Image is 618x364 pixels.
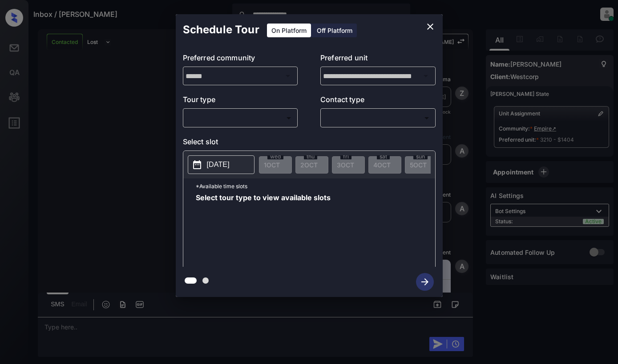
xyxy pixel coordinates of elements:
h2: Schedule Tour [176,14,267,45]
span: Select tour type to view available slots [196,194,331,265]
button: close [421,18,439,36]
p: Tour type [183,94,298,108]
p: Select slot [183,136,436,150]
div: On Platform [267,24,311,37]
p: [DATE] [207,159,230,170]
button: [DATE] [188,155,254,174]
p: Preferred community [183,52,298,67]
p: Contact type [320,94,436,108]
p: *Available time slots [196,178,435,194]
p: Preferred unit [320,52,436,67]
div: Off Platform [312,24,357,37]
